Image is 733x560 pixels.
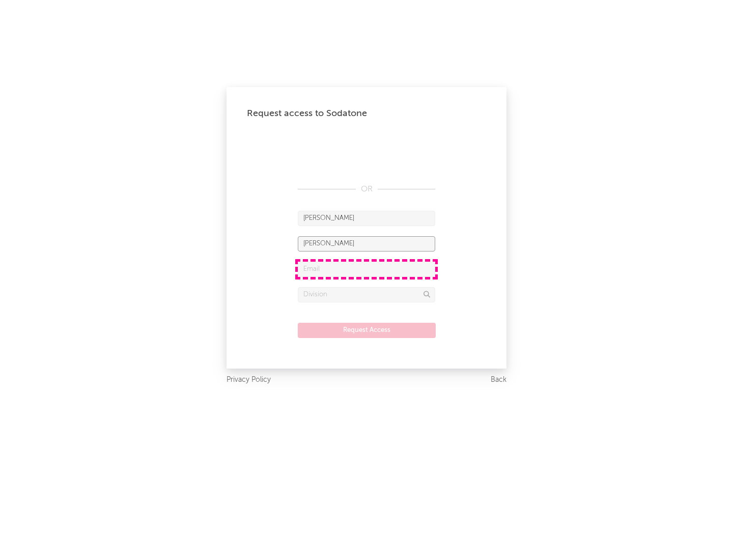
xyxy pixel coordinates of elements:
[491,374,506,386] a: Back
[298,262,435,277] input: Email
[227,374,271,386] a: Privacy Policy
[247,107,486,120] div: Request access to Sodatone
[298,287,435,302] input: Division
[298,236,435,251] input: Last Name
[298,323,436,338] button: Request Access
[298,183,435,195] div: OR
[298,211,435,226] input: First Name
